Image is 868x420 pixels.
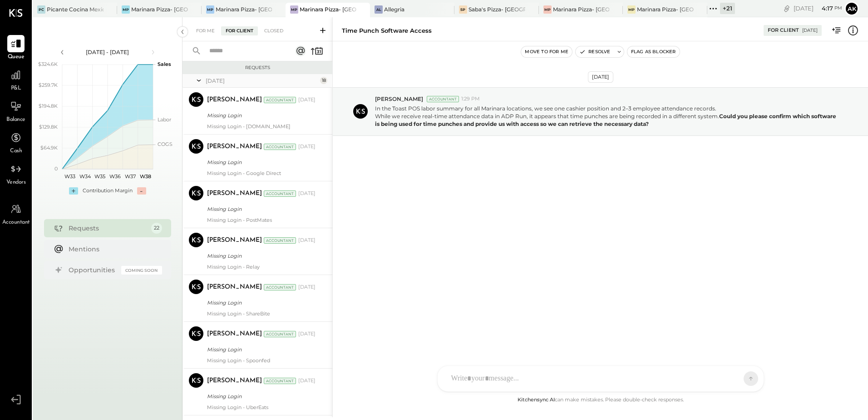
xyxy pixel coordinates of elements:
[207,217,316,223] div: Missing Login - PostMates
[521,46,572,57] button: Move to for me
[264,97,296,103] div: Accountant
[158,116,171,123] text: Labor
[121,266,162,275] div: Coming Soon
[8,53,25,61] span: Queue
[94,173,105,180] text: W35
[206,77,318,85] div: [DATE]
[207,111,313,120] div: Missing Login
[427,96,459,102] div: Accountant
[37,5,45,14] div: PC
[0,200,31,227] a: Accountant
[69,224,147,233] div: Requests
[0,35,31,61] a: Queue
[131,5,188,13] div: Marinara Pizza- [GEOGRAPHIC_DATA]
[298,143,316,150] div: [DATE]
[300,5,356,13] div: Marinara Pizza- [GEOGRAPHIC_DATA]
[207,404,316,410] div: Missing Login - UberEats
[637,5,694,13] div: Marinara Pizza- [GEOGRAPHIC_DATA]
[768,27,799,34] div: For Client
[207,392,313,401] div: Missing Login
[187,65,328,71] div: Requests
[207,205,313,214] div: Missing Login
[459,5,467,14] div: SP
[320,77,327,84] div: 18
[207,251,313,260] div: Missing Login
[69,48,146,56] div: [DATE] - [DATE]
[122,5,130,14] div: MP
[0,66,31,93] a: P&L
[207,123,316,130] div: Missing Login - [DOMAIN_NAME]
[11,85,21,93] span: P&L
[384,5,404,13] div: Allegria
[298,377,316,385] div: [DATE]
[0,98,31,124] a: Balance
[264,144,296,150] div: Accountant
[83,187,133,195] div: Contribution Margin
[260,26,288,35] div: Closed
[207,236,262,245] div: [PERSON_NAME]
[207,376,262,385] div: [PERSON_NAME]
[207,142,262,151] div: [PERSON_NAME]
[38,61,58,67] text: $324.6K
[207,158,313,167] div: Missing Login
[64,173,75,180] text: W33
[264,378,296,384] div: Accountant
[158,61,171,67] text: Sales
[79,173,91,180] text: W34
[151,223,162,234] div: 22
[342,26,432,35] div: Time Punch Software Access
[0,160,31,187] a: Vendors
[588,71,613,83] div: [DATE]
[469,5,525,13] div: Saba's Pizza- [GEOGRAPHIC_DATA]
[207,264,316,270] div: Missing Login - Relay
[298,284,316,291] div: [DATE]
[264,237,296,244] div: Accountant
[125,173,136,180] text: W37
[39,124,58,130] text: $129.8K
[375,5,383,14] div: Al
[576,46,614,57] button: Resolve
[794,4,842,13] div: [DATE]
[207,330,262,339] div: [PERSON_NAME]
[298,96,316,104] div: [DATE]
[6,116,25,124] span: Balance
[207,298,313,307] div: Missing Login
[207,170,316,176] div: Missing Login - Google Direct
[207,310,316,317] div: Missing Login - ShareBite
[39,82,58,88] text: $259.7K
[720,3,735,14] div: + 21
[375,105,837,128] p: In the Toast POS labor summary for all Marinara locations, we see one cashier position and 2–3 em...
[461,95,480,103] span: 1:29 PM
[298,237,316,244] div: [DATE]
[69,245,158,254] div: Mentions
[298,190,316,197] div: [DATE]
[158,141,173,147] text: COGS
[206,5,214,14] div: MP
[782,4,791,13] div: copy link
[216,5,272,13] div: Marinara Pizza- [GEOGRAPHIC_DATA].
[298,330,316,338] div: [DATE]
[137,187,146,195] div: -
[40,145,58,151] text: $64.9K
[69,187,78,195] div: +
[627,46,680,57] button: Flag as Blocker
[290,5,298,14] div: MP
[6,179,26,187] span: Vendors
[207,189,262,198] div: [PERSON_NAME]
[39,103,58,109] text: $194.8K
[802,27,818,34] div: [DATE]
[627,5,636,14] div: MP
[207,357,316,364] div: Missing Login - Spoonfed
[69,265,117,275] div: Opportunities
[221,26,258,35] div: For Client
[264,331,296,337] div: Accountant
[375,113,838,127] b: Could you please confirm which software is being used for time punches and provide us with access...
[47,5,104,13] div: Picante Cocina Mexicana Rest
[375,95,423,103] span: [PERSON_NAME]
[207,95,262,105] div: [PERSON_NAME]
[139,173,151,180] text: W38
[553,5,610,13] div: Marinara Pizza- [GEOGRAPHIC_DATA]
[109,173,121,180] text: W36
[543,5,552,14] div: MP
[54,165,58,172] text: 0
